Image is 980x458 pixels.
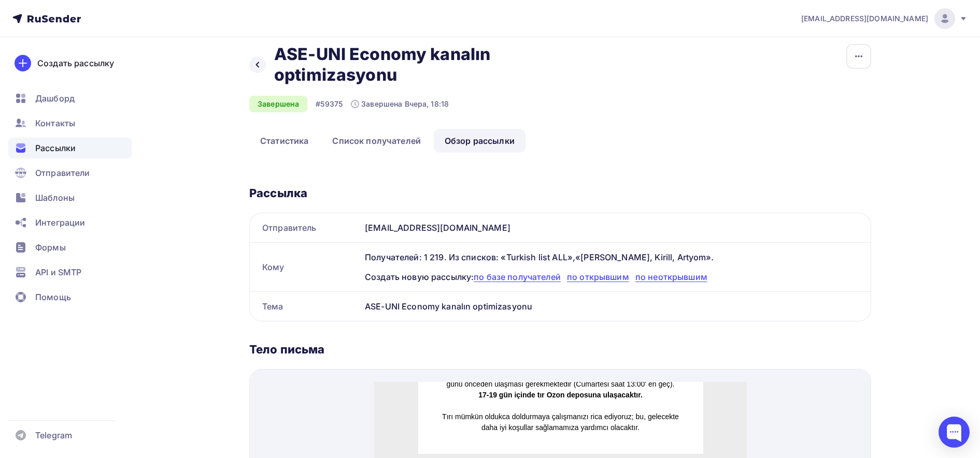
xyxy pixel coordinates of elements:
a: Список получателей [321,129,432,153]
span: Помощь [35,291,71,303]
div: Создать новую рассылку: [365,271,858,283]
a: Дашборд [8,88,132,109]
div: Тема [250,292,361,321]
span: Шаблоны [35,191,75,204]
span: Linki 1 saat önce göndereceğiz. [70,184,172,192]
p: Economy Kanalı Webinarı [70,108,303,123]
a: WhatsApp grubumuz [138,318,235,338]
span: по открывшим [567,272,629,282]
a: Обзор рассылки [434,129,525,153]
span: Интеграции [35,216,85,229]
a: UNI Economy kanalı [140,209,232,228]
span: Формы [35,241,66,254]
span: Дашборд [35,92,75,105]
span: Рассылки [35,142,76,154]
span: по неоткрывшим [635,272,707,282]
span: [EMAIL_ADDRESS][DOMAIN_NAME] [801,13,928,24]
a: Формы [8,237,132,258]
p: UNI ile e-ticarete başlayalım [60,270,314,283]
p: Tırı mümkün oldukca doldurmaya çalışmanızı rica ediyoruz; bu, gelecekte daha iyi koşullar sağlama... [65,29,308,51]
span: по базе получателей [474,272,561,282]
div: Кому [250,243,361,291]
div: ASE-UNI Economy kanalın optimizasyonu [361,292,871,321]
strong: 17-19 gün içinde tır Ozon deposuna ulaşacaktır. [104,9,268,17]
div: Завершена [249,96,307,112]
span: Контакты [35,117,75,129]
div: Создать рассылку [37,57,114,69]
div: Завершена Вчера, 18:18 [351,99,449,109]
div: Отправитель [250,213,361,242]
div: Рассылка [249,186,871,200]
div: Получателей: 1 219. Из списков: «Turkish list ALL»,«[PERSON_NAME], Kirill, Artyom». [365,251,858,263]
a: Отправители [8,162,132,183]
span: Отправители [35,167,90,179]
div: #59375 [316,99,343,109]
strong: UNI Economy kanalı [151,214,222,223]
div: [EMAIL_ADDRESS][DOMAIN_NAME] [361,213,871,242]
span: 📅 Tarih: [DATE] 🕒 Saat: 16:00 [70,151,123,170]
span: API и SMTP [35,266,81,278]
div: Тело письма [249,342,871,357]
a: Шаблоны [8,187,132,208]
span: Telegram [35,429,72,441]
a: Рассылки [8,138,132,158]
a: Статистика [249,129,319,153]
h2: ASE-UNI Economy kanalın optimizasyonu [274,44,587,85]
span: Detaylı bilgi almak için sizleri ASE-UNI Economy Kanalı Webinarına davet ediyoruz. [70,129,287,149]
p: Hizmetlerimiz hakkında daha fazla bilgi edinmek için lütfen müşteri hizmetler servisimizle iletiş... [60,288,314,308]
a: Контакты [8,113,132,134]
a: [EMAIL_ADDRESS][DOMAIN_NAME] [801,8,968,29]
